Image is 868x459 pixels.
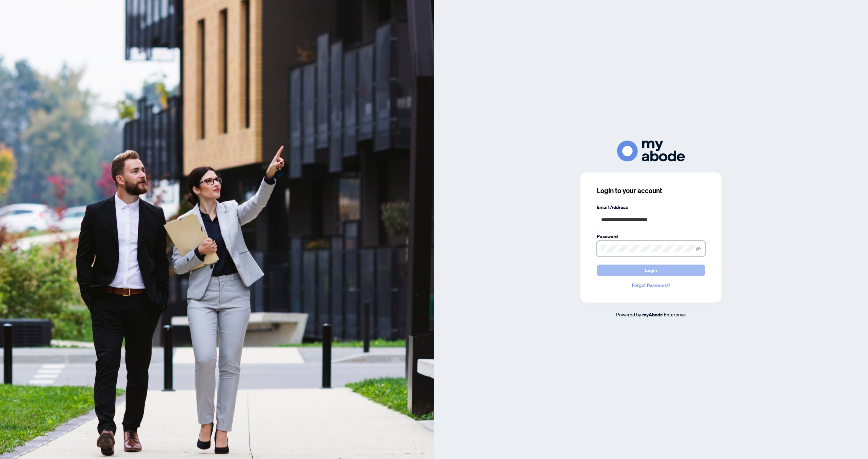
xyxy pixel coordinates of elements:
a: Forgot Password? [597,281,705,289]
button: Login [597,265,705,276]
h3: Login to your account [597,186,705,195]
img: ma-logo [617,141,685,161]
span: Login [645,265,657,276]
label: Password [597,233,705,240]
span: Powered by [616,311,641,317]
span: Enterprise [664,311,686,317]
span: eye-invisible [696,246,701,251]
a: myAbode [642,311,663,318]
label: Email Address [597,204,705,211]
